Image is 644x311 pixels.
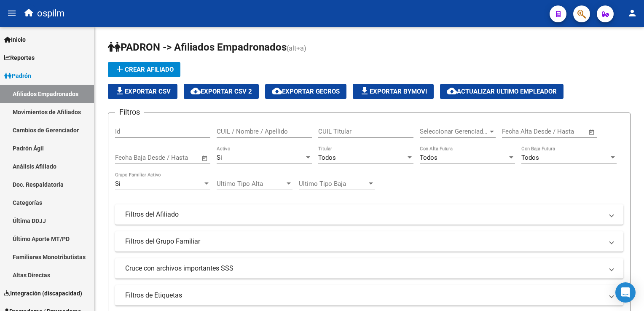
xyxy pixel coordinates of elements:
span: Todos [318,154,336,161]
span: Integración (discapacidad) [4,289,82,298]
span: Todos [521,154,539,161]
span: Si [217,154,222,161]
mat-icon: add [115,64,125,74]
mat-icon: cloud_download [447,86,457,96]
span: Exportar Bymovi [360,88,427,95]
mat-icon: menu [7,8,17,18]
span: Padrón [4,71,31,80]
span: Ultimo Tipo Baja [299,180,367,188]
mat-icon: cloud_download [191,86,201,96]
span: Actualizar ultimo Empleador [447,88,557,95]
mat-expansion-panel-header: Filtros del Afiliado [115,204,623,225]
button: Crear Afiliado [108,62,180,77]
mat-icon: person [627,8,637,18]
span: ospilm [37,4,64,23]
mat-panel-title: Filtros del Grupo Familiar [125,237,603,246]
span: Exportar GECROS [272,88,340,95]
span: Todos [420,154,437,161]
span: Crear Afiliado [115,66,174,73]
mat-icon: file_download [360,86,370,96]
button: Open calendar [200,153,210,163]
h3: Filtros [115,106,144,118]
button: Exportar CSV 2 [184,84,259,99]
mat-panel-title: Filtros de Etiquetas [125,291,603,300]
span: Exportar CSV [115,88,171,95]
mat-expansion-panel-header: Cruce con archivos importantes SSS [115,258,623,279]
mat-icon: cloud_download [272,86,282,96]
button: Actualizar ultimo Empleador [440,84,563,99]
button: Exportar GECROS [265,84,346,99]
span: Reportes [4,53,35,62]
mat-panel-title: Cruce con archivos importantes SSS [125,264,603,273]
span: Inicio [4,35,26,44]
mat-panel-title: Filtros del Afiliado [125,210,603,219]
mat-icon: file_download [115,86,125,96]
span: Si [115,180,121,188]
div: Open Intercom Messenger [615,282,636,303]
span: Ultimo Tipo Alta [217,180,285,188]
mat-expansion-panel-header: Filtros del Grupo Familiar [115,231,623,252]
button: Open calendar [587,127,597,137]
span: Exportar CSV 2 [191,88,252,95]
mat-expansion-panel-header: Filtros de Etiquetas [115,285,623,306]
input: Fecha fin [157,154,198,161]
input: Fecha fin [544,128,585,135]
input: Fecha inicio [502,128,536,135]
span: PADRON -> Afiliados Empadronados [108,41,287,53]
button: Exportar Bymovi [353,84,434,99]
span: Seleccionar Gerenciador [420,128,488,135]
input: Fecha inicio [115,154,149,161]
button: Exportar CSV [108,84,177,99]
span: (alt+a) [287,44,306,52]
